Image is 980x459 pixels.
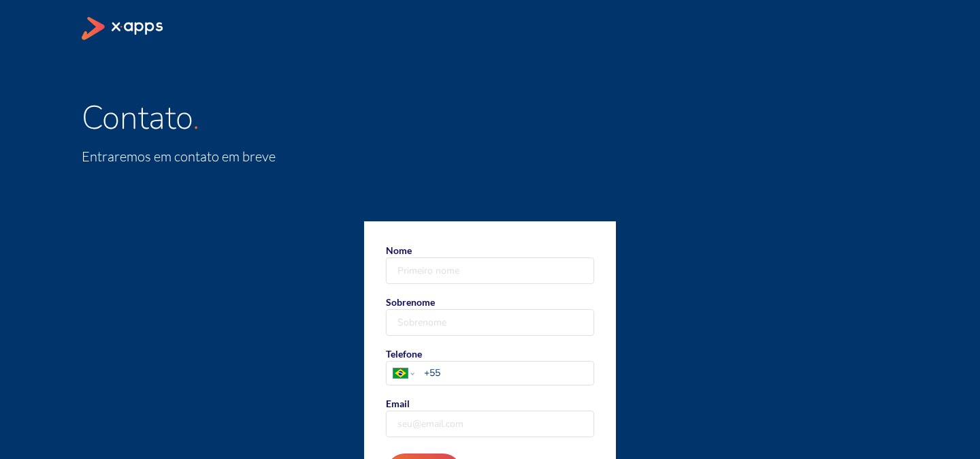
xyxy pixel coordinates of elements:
input: TelefonePhone number country [424,366,593,380]
input: Nome [387,258,593,283]
label: Sobrenome [386,295,594,336]
label: Email [386,396,594,437]
span: Entraremos em contato em breve [82,148,276,165]
input: Email [387,411,593,437]
input: Sobrenome [387,310,593,335]
span: Contato [82,95,193,140]
label: Telefone [386,347,594,385]
label: Nome [386,243,594,284]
